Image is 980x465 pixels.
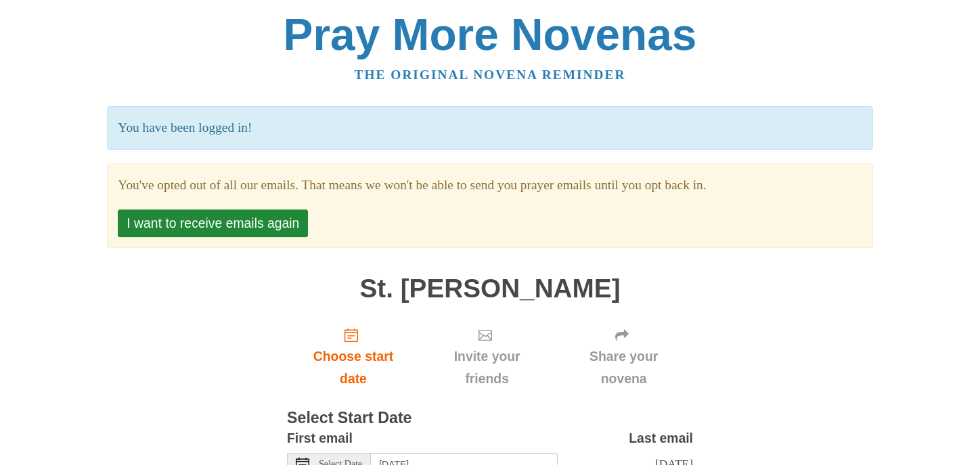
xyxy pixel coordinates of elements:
a: Choose start date [287,316,420,397]
div: Click "Next" to confirm your start date first. [554,316,693,397]
button: I want to receive emails again [118,210,308,237]
a: Pray More Novenas [284,9,697,59]
label: Last email [629,427,693,449]
h3: Select Start Date [287,410,693,427]
span: Invite your friends [433,345,541,390]
span: Share your novena [568,345,680,390]
span: Choose start date [300,345,406,390]
p: You have been logged in! [107,106,872,150]
section: You've opted out of all our emails. That means we won't be able to send you prayer emails until y... [118,174,862,197]
h1: St. [PERSON_NAME] [287,274,693,303]
div: Click "Next" to confirm your start date first. [420,316,554,397]
a: The original novena reminder [355,68,626,82]
label: First email [287,427,353,449]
